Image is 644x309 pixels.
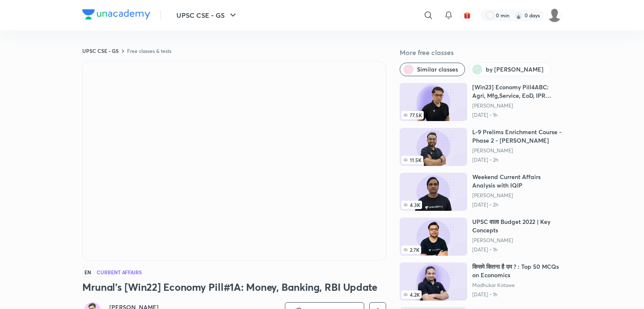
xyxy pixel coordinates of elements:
[83,61,386,260] iframe: Class
[97,270,142,275] h4: Current Affairs
[401,246,421,254] span: 2.7K
[400,47,562,58] h5: More free classes
[472,128,562,145] h6: L-9 Prelims Enrichment Course - Phase 2 - [PERSON_NAME]
[472,291,562,298] p: [DATE] • 1h
[171,7,243,24] button: UPSC CSE - GS
[82,47,119,54] a: UPSC CSE - GS
[401,156,423,164] span: 11.5K
[547,8,562,22] img: annie
[401,201,422,209] span: 4.3K
[82,9,150,19] img: Company Logo
[82,280,386,294] h3: Mrunal's [Win22] Economy Pill#1A: Money, Banking, RBI Update
[472,173,562,190] h6: Weekend Current Affairs Analysis with IQIP
[472,157,562,163] p: [DATE] • 2h
[127,47,171,54] a: Free classes & tests
[472,112,562,119] p: [DATE] • 1h
[486,65,544,74] span: by Mrunal Patel
[472,192,562,199] a: [PERSON_NAME]
[417,65,458,74] span: Similar classes
[472,262,562,279] h6: किसमे कितना है दम ? : Top 50 MCQs on Economics
[472,147,562,154] a: [PERSON_NAME]
[460,8,474,22] button: avatar
[472,102,562,109] a: [PERSON_NAME]
[400,63,465,76] button: Similar classes
[472,201,562,208] p: [DATE] • 2h
[468,63,551,76] button: by Mrunal Patel
[401,111,424,119] span: 77.5K
[472,218,562,235] h6: UPSC वाला Budget 2022 | Key Concepts
[514,11,523,19] img: streak
[472,83,562,100] h6: [Win23] Economy Pill4ABC: Agri, Mfg,Service, EoD, IPR update
[463,11,471,19] img: avatar
[401,290,422,299] span: 4.2K
[82,9,150,22] a: Company Logo
[472,237,562,244] a: [PERSON_NAME]
[472,282,562,289] a: Madhukar Kotawe
[472,246,562,253] p: [DATE] • 1h
[82,268,93,277] span: EN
